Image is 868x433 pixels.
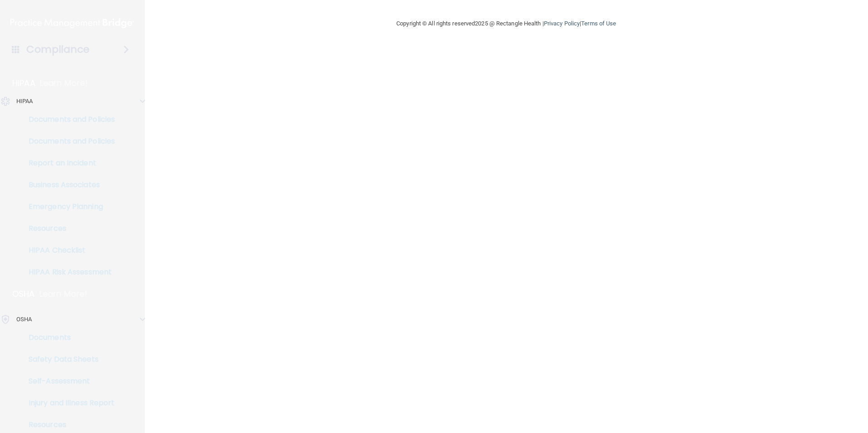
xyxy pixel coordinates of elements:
[26,43,89,56] h4: Compliance
[340,9,672,38] div: Copyright © All rights reserved 2025 @ Rectangle Health | |
[6,137,130,146] p: Documents and Policies
[10,14,134,32] img: PMB logo
[6,159,130,168] p: Report an Incident
[6,268,130,277] p: HIPAA Risk Assessment
[12,289,35,299] p: OSHA
[16,96,33,107] p: HIPAA
[12,78,35,89] p: HIPAA
[6,333,130,342] p: Documents
[16,314,32,325] p: OSHA
[6,355,130,364] p: Safety Data Sheets
[39,289,88,299] p: Learn More!
[6,246,130,255] p: HIPAA Checklist
[544,20,580,27] a: Privacy Policy
[6,115,130,124] p: Documents and Policies
[40,78,88,89] p: Learn More!
[6,202,130,211] p: Emergency Planning
[6,420,130,429] p: Resources
[6,180,130,189] p: Business Associates
[6,398,130,408] p: Injury and Illness Report
[6,377,130,386] p: Self-Assessment
[6,224,130,233] p: Resources
[581,20,616,27] a: Terms of Use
